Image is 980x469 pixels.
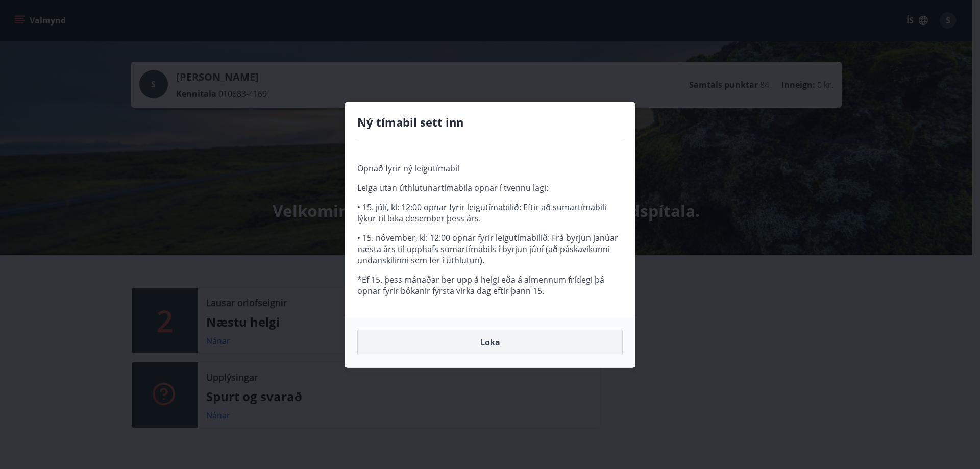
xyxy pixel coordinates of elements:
[357,330,623,355] button: Loka
[357,232,623,266] p: • 15. nóvember, kl: 12:00 opnar fyrir leigutímabilið: Frá byrjun janúar næsta árs til upphafs sum...
[357,163,623,174] p: Opnað fyrir ný leigutímabil
[357,274,623,297] p: *Ef 15. þess mánaðar ber upp á helgi eða á almennum frídegi þá opnar fyrir bókanir fyrsta virka d...
[357,202,623,224] p: • 15. júlí, kl: 12:00 opnar fyrir leigutímabilið: Eftir að sumartímabili lýkur til loka desember ...
[357,182,623,193] p: Leiga utan úthlutunartímabila opnar í tvennu lagi:
[357,114,623,130] h4: Ný tímabil sett inn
